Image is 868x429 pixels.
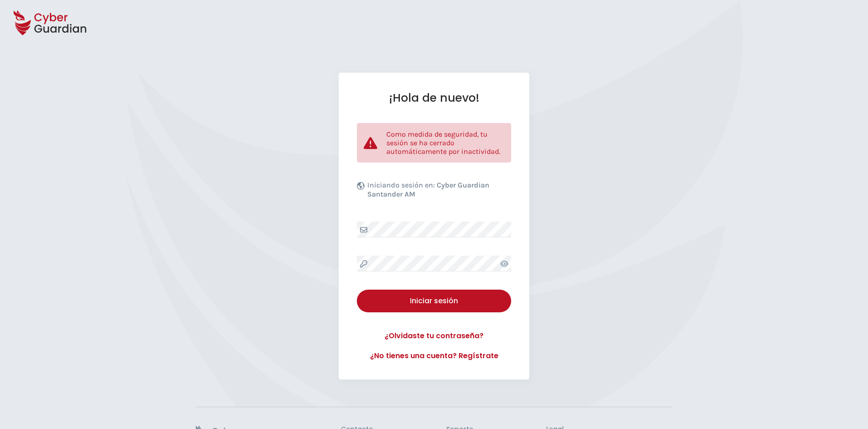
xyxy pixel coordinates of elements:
[357,290,511,312] button: Iniciar sesión
[357,330,511,341] a: ¿Olvidaste tu contraseña?
[386,130,504,156] p: Como medida de seguridad, tu sesión se ha cerrado automáticamente por inactividad.
[357,91,511,105] h1: ¡Hola de nuevo!
[367,181,509,203] p: Iniciando sesión en:
[364,296,504,306] div: Iniciar sesión
[357,350,511,361] a: ¿No tienes una cuenta? Regístrate
[367,181,489,198] b: Cyber Guardian Santander AM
